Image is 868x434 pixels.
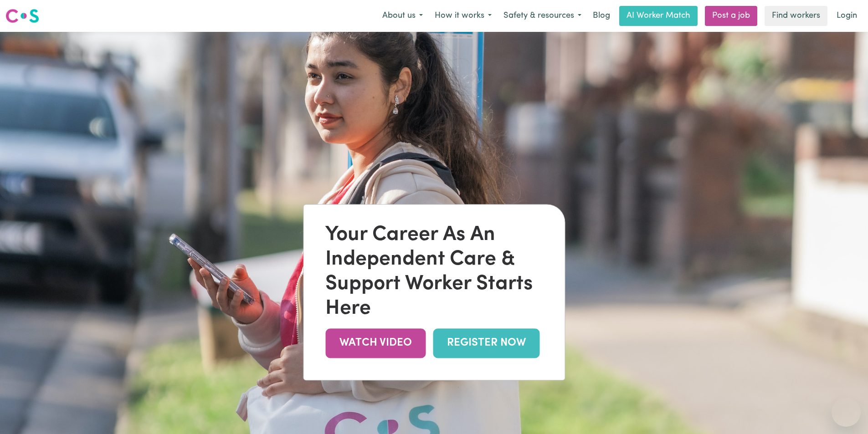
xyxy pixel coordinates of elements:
[429,6,498,26] button: How it works
[619,6,698,26] a: AI Worker Match
[765,6,827,26] a: Find workers
[705,6,757,26] a: Post a job
[5,5,39,26] a: Careseekers logo
[325,223,543,321] div: Your Career As An Independent Care & Support Worker Starts Here
[433,328,539,358] a: REGISTER NOW
[831,6,863,26] a: Login
[325,328,426,358] a: WATCH VIDEO
[498,6,587,26] button: Safety & resources
[5,8,39,24] img: Careseekers logo
[832,398,861,427] iframe: Button to launch messaging window
[376,6,429,26] button: About us
[587,6,616,26] a: Blog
